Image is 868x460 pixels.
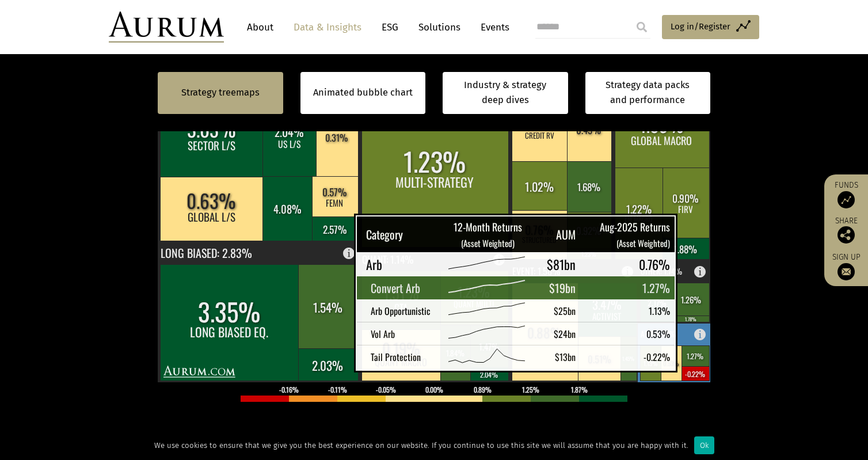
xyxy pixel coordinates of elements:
a: Solutions [413,17,466,38]
a: Strategy data packs and performance [585,72,711,114]
a: Events [475,17,509,38]
img: Access Funds [837,191,855,208]
a: Strategy treemaps [181,85,260,100]
input: Submit [630,16,653,39]
a: About [241,17,279,38]
div: Ok [694,436,714,454]
img: Share this post [837,226,855,244]
img: Aurum [109,12,224,43]
a: Log in/Register [662,15,759,39]
div: Share [830,217,862,244]
img: Sign up to our newsletter [837,263,855,280]
span: Log in/Register [671,20,730,33]
a: Funds [830,180,862,208]
a: Sign up [830,252,862,280]
h5: Reporting indicator of eligible funds having reported (as at [DATE]). By fund assets (Aug): . By ... [158,429,710,459]
a: ESG [376,17,404,38]
a: Industry & strategy deep dives [443,72,568,114]
a: Data & Insights [288,17,367,38]
a: Animated bubble chart [313,85,413,100]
